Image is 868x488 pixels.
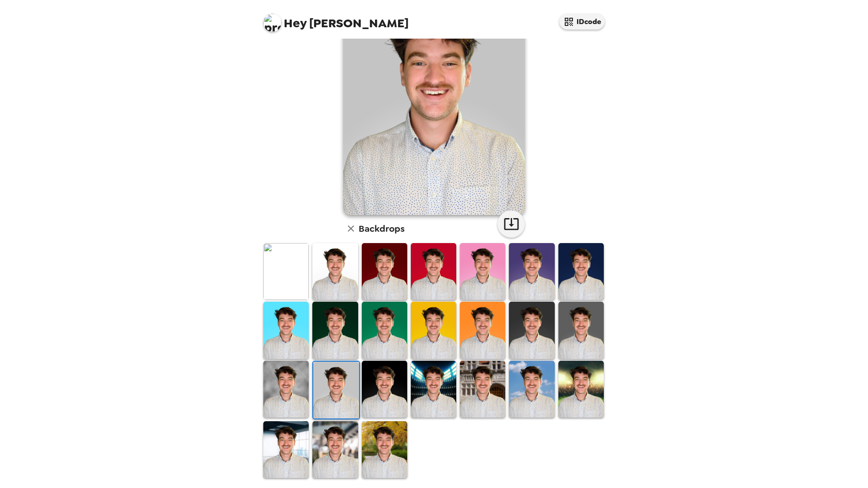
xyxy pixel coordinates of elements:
[263,243,309,300] img: Original
[284,15,306,31] span: Hey
[359,221,404,236] h6: Backdrops
[559,14,605,30] button: IDcode
[263,9,409,30] span: [PERSON_NAME]
[263,14,281,32] img: profile pic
